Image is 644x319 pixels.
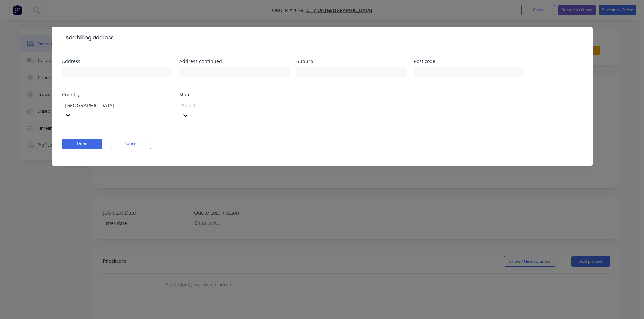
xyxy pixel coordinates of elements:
[179,59,290,64] div: Address continued
[179,92,290,97] div: State
[414,59,524,64] div: Post code
[62,92,172,97] div: Country
[62,34,114,42] div: Add billing address
[62,139,102,149] button: Done
[111,139,151,149] button: Cancel
[296,59,407,64] div: Suburb
[62,59,172,64] div: Address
